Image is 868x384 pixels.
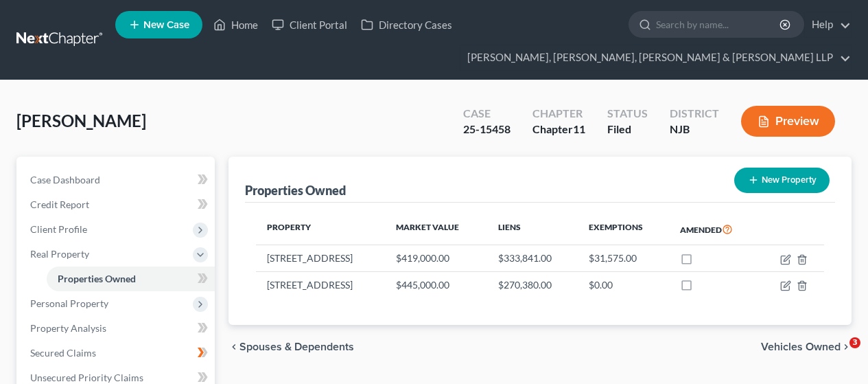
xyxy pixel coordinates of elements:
td: $445,000.00 [385,271,487,297]
a: Properties Owned [47,267,215,291]
th: Property [256,214,385,245]
div: Chapter [532,106,585,122]
span: Secured Claims [30,347,96,359]
span: Case Dashboard [30,174,100,185]
td: [STREET_ADDRESS] [256,245,385,271]
a: Property Analysis [19,316,215,341]
div: Filed [607,122,648,137]
button: chevron_left Spouses & Dependents [228,341,354,352]
i: chevron_left [228,341,239,352]
td: $0.00 [578,271,669,297]
div: Status [607,106,648,122]
span: 3 [849,337,860,348]
input: Search by name... [656,12,782,37]
th: Liens [487,214,578,245]
iframe: Intercom live chat [821,337,854,370]
span: 11 [573,122,585,135]
span: Personal Property [30,297,108,309]
a: Secured Claims [19,341,215,365]
span: Vehicles Owned [761,341,841,352]
button: Vehicles Owned chevron_right [761,341,852,352]
a: Client Portal [265,12,354,37]
th: Amended [669,214,759,245]
a: Case Dashboard [19,168,215,192]
span: Real Property [30,248,89,260]
div: Properties Owned [245,182,346,199]
span: [PERSON_NAME] [16,111,146,131]
a: Help [805,12,851,37]
span: Properties Owned [58,273,136,284]
td: $270,380.00 [487,271,578,297]
span: Spouses & Dependents [239,341,354,352]
td: $31,575.00 [578,245,669,271]
td: $333,841.00 [487,245,578,271]
button: Preview [741,106,835,137]
div: 25-15458 [463,122,511,137]
span: Property Analysis [30,322,106,334]
a: Directory Cases [354,12,459,37]
div: NJB [670,122,719,137]
a: Home [207,12,265,37]
div: Case [463,106,511,122]
a: [PERSON_NAME], [PERSON_NAME], [PERSON_NAME] & [PERSON_NAME] LLP [460,45,851,70]
span: New Case [143,20,189,30]
span: Credit Report [30,199,89,210]
button: New Property [734,168,830,193]
th: Exemptions [578,214,669,245]
div: District [670,106,719,122]
div: Chapter [532,122,585,137]
th: Market Value [385,214,487,245]
span: Unsecured Priority Claims [30,372,143,383]
td: $419,000.00 [385,245,487,271]
td: [STREET_ADDRESS] [256,271,385,297]
span: Client Profile [30,223,87,235]
a: Credit Report [19,192,215,217]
